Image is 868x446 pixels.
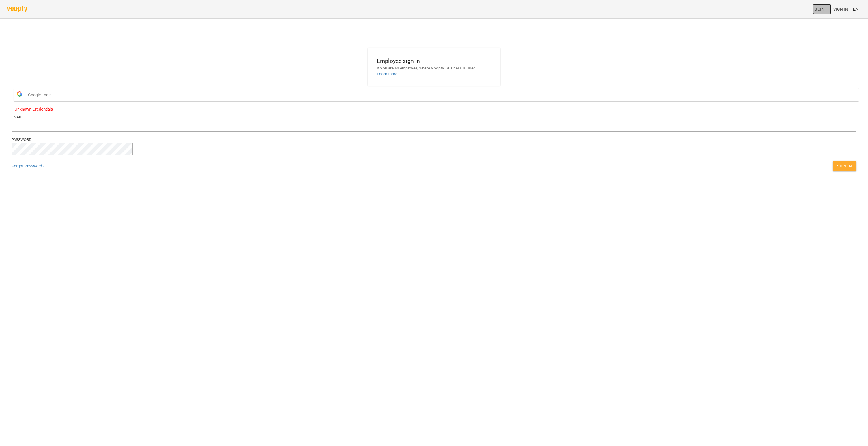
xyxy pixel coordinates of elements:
[12,115,856,120] div: Email
[837,162,852,169] span: Sign In
[12,137,856,142] div: Password
[377,56,491,65] h6: Employee sign in
[377,65,491,71] p: If you are an employee, where Voopty-Business is used.
[377,72,398,76] a: Learn more
[815,6,824,13] span: Join
[14,88,859,101] button: Google Login
[28,89,55,101] span: Google Login
[831,4,850,14] a: Sign In
[813,4,831,14] a: Join
[833,161,856,171] button: Sign In
[372,52,496,82] button: Employee sign inIf you are an employee, where Voopty-Business is used.Learn more
[853,6,859,12] span: EN
[850,4,861,14] button: EN
[7,6,27,12] img: voopty.png
[833,6,848,13] span: Sign In
[12,164,44,168] a: Forgot Password?
[14,106,854,112] span: Unknown Credentials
